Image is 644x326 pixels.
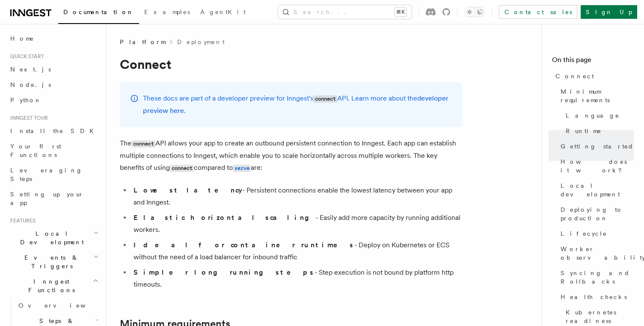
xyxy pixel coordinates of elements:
a: Language [562,108,634,123]
span: How does it work? [561,157,634,175]
span: Setting up your app [10,191,84,206]
span: Overview [18,302,107,309]
span: Node.js [10,81,51,88]
a: AgentKit [195,3,251,23]
strong: Lowest latency [134,186,242,194]
span: Next.js [10,66,51,73]
strong: Ideal for container runtimes [134,241,354,249]
a: Runtime [562,123,634,139]
span: Documentation [63,9,134,15]
span: Health checks [561,293,627,301]
a: Your first Functions [7,139,101,163]
a: Contact sales [499,5,577,19]
button: Local Development [7,226,101,250]
a: Documentation [58,3,139,24]
a: Home [7,31,101,46]
a: Deployment [177,38,225,46]
a: Setting up your app [7,187,101,210]
span: Events & Triggers [7,253,93,270]
a: Deploying to production [557,202,634,226]
code: serve [233,165,251,172]
kbd: ⌘K [395,8,407,16]
span: Connect [555,72,594,80]
span: Your first Functions [10,143,61,158]
span: Local development [561,181,634,199]
a: Examples [139,3,195,23]
p: These docs are part of a developer preview for Inngest's API. Learn more about the . [143,92,452,117]
button: Toggle dark mode [464,7,485,17]
a: serve [233,163,251,172]
li: - Step execution is not bound by platform http timeouts. [131,267,462,290]
span: Platform [120,38,165,46]
span: Runtime [566,127,602,135]
p: The API allows your app to create an outbound persistent connection to Inngest. Each app can esta... [120,137,462,174]
a: How does it work? [557,154,634,178]
button: Events & Triggers [7,250,101,274]
a: Connect [552,68,634,84]
span: Minimum requirements [561,87,634,104]
strong: Elastic horizontal scaling [134,213,315,222]
a: Python [7,92,101,108]
a: Getting started [557,139,634,154]
span: Language [566,111,620,120]
a: Local development [557,178,634,202]
span: AgentKit [200,9,246,15]
code: connect [170,165,194,172]
code: connect [131,140,155,148]
span: Python [10,97,42,104]
li: - Persistent connections enable the lowest latency between your app and Inngest. [131,184,462,208]
span: Inngest tour [7,115,48,122]
span: Install the SDK [10,127,99,134]
span: Home [10,34,34,43]
a: Install the SDK [7,123,101,139]
a: Health checks [557,289,634,305]
code: connect [313,95,337,103]
button: Inngest Functions [7,274,101,298]
a: Minimum requirements [557,84,634,108]
strong: Simpler long running steps [134,268,315,276]
span: Features [7,217,36,224]
a: Next.js [7,62,101,77]
a: Worker observability [557,241,634,265]
h1: Connect [120,56,462,72]
li: - Deploy on Kubernetes or ECS without the need of a load balancer for inbound traffic [131,239,462,263]
button: Search...⌘K [278,5,412,19]
span: Deploying to production [561,205,634,222]
span: Local Development [7,229,93,246]
span: Syncing and Rollbacks [561,269,634,286]
li: - Easily add more capacity by running additional workers. [131,212,462,236]
a: Overview [15,298,101,313]
span: Examples [144,9,190,15]
span: Inngest Functions [7,277,92,294]
a: Sign Up [581,5,637,19]
span: Getting started [561,142,634,151]
a: Node.js [7,77,101,92]
span: Quick start [7,53,44,60]
span: Lifecycle [561,229,607,238]
a: Leveraging Steps [7,163,101,187]
h4: On this page [552,55,634,68]
a: Lifecycle [557,226,634,241]
a: Syncing and Rollbacks [557,265,634,289]
span: Leveraging Steps [10,167,83,182]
